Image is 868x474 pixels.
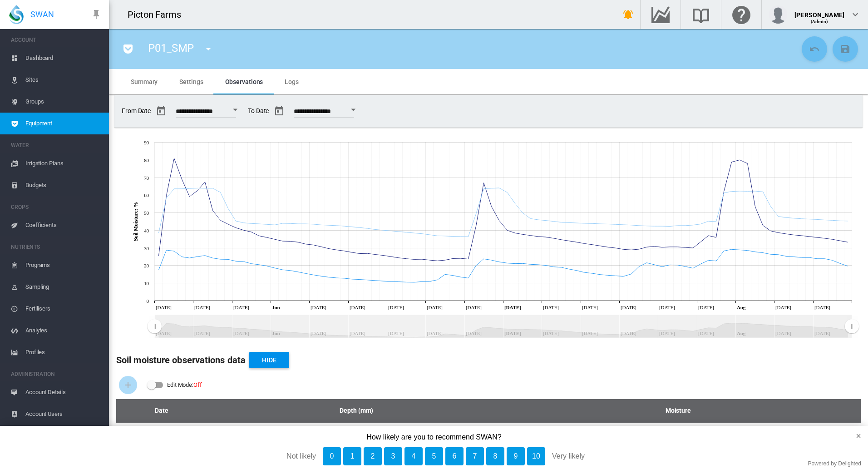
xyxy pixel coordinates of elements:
[227,102,243,118] button: Open calendar
[582,305,598,310] tspan: [DATE]
[225,78,263,85] span: Observations
[425,447,443,465] button: 5
[466,447,484,465] button: 7
[623,9,634,20] md-icon: icon-bell-ring
[199,40,217,58] button: icon-menu-down
[343,447,361,465] button: 1
[811,19,829,24] span: (Admin)
[841,426,868,446] button: close survey
[25,47,102,69] span: Dashboard
[144,281,149,286] tspan: 10
[11,240,102,254] span: NUTRIENTS
[207,399,506,423] th: Depth (mm)
[11,200,102,214] span: CROPS
[270,102,288,120] button: md-calendar
[543,305,559,310] tspan: [DATE]
[11,138,102,153] span: WATER
[154,315,852,338] rect: Zoom chart using cursor arrows
[466,305,482,310] tspan: [DATE]
[144,158,149,163] tspan: 80
[144,263,149,268] tspan: 20
[25,403,102,425] span: Account Users
[119,376,137,394] button: Add Soil Moisture Reading
[193,381,202,388] span: Off
[133,202,139,241] tspan: Soil Moisture: %
[504,305,521,310] tspan: [DATE]
[486,447,504,465] button: 8
[690,9,712,20] md-icon: Search the knowledge base
[144,140,149,145] tspan: 90
[144,193,149,198] tspan: 60
[775,305,791,310] tspan: [DATE]
[147,316,163,338] g: Zoom chart using cursor arrows
[122,102,241,120] span: From Date
[11,367,102,381] span: ADMINISTRATION
[737,305,746,310] tspan: Aug
[91,9,102,20] md-icon: icon-pin
[25,276,102,298] span: Sampling
[350,305,365,310] tspan: [DATE]
[123,380,133,390] md-icon: icon-plus
[506,399,861,423] th: Moisture
[25,298,102,320] span: Fertilisers
[167,379,202,391] div: Edit Mode:
[144,210,149,216] tspan: 50
[9,5,24,24] img: SWAN-Landscape-Logo-Colour-drop.png
[152,102,170,120] button: md-calendar
[323,447,341,465] button: 0, Not likely
[659,305,675,310] tspan: [DATE]
[311,305,326,310] tspan: [DATE]
[404,447,423,465] button: 4
[148,42,194,54] span: P01_SMP
[119,40,137,58] button: icon-pocket
[809,44,820,54] md-icon: icon-undo
[25,254,102,276] span: Programs
[527,447,545,465] button: 10, Very likely
[25,341,102,363] span: Profiles
[25,174,102,196] span: Budgets
[621,305,636,310] tspan: [DATE]
[116,355,246,365] b: Soil moisture observations data
[552,447,666,465] div: Very likely
[794,7,844,16] div: [PERSON_NAME]
[25,69,102,91] span: Sites
[25,381,102,403] span: Account Details
[203,44,214,54] md-icon: icon-menu-down
[840,44,851,54] md-icon: icon-content-save
[128,8,189,21] div: Picton Farms
[144,175,149,181] tspan: 70
[850,9,861,20] md-icon: icon-chevron-down
[427,305,443,310] tspan: [DATE]
[730,9,752,20] md-icon: Click here for help
[25,153,102,174] span: Irrigation Plans
[156,305,172,310] tspan: [DATE]
[833,36,858,62] button: Save Changes
[25,214,102,236] span: Coefficients
[844,316,860,338] g: Zoom chart using cursor arrows
[384,447,402,465] button: 3
[272,305,280,310] tspan: Jun
[147,378,202,392] md-switch: Edit Mode: Off
[147,298,149,304] tspan: 0
[619,5,637,24] button: icon-bell-ring
[194,305,210,310] tspan: [DATE]
[345,102,361,118] button: Open calendar
[364,447,382,465] button: 2
[769,5,787,24] img: profile.jpg
[25,91,102,113] span: Groups
[650,9,671,20] md-icon: Go to the Data Hub
[30,9,54,20] span: SWAN
[802,36,827,62] button: Cancel Changes
[814,305,830,310] tspan: [DATE]
[507,447,525,465] button: 9
[233,305,249,310] tspan: [DATE]
[116,399,207,423] th: Date
[123,44,133,54] md-icon: icon-pocket
[388,305,404,310] tspan: [DATE]
[285,78,299,85] span: Logs
[202,447,316,465] div: Not likely
[144,246,149,251] tspan: 30
[144,228,149,233] tspan: 40
[249,352,289,368] button: Hide
[25,320,102,341] span: Analytes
